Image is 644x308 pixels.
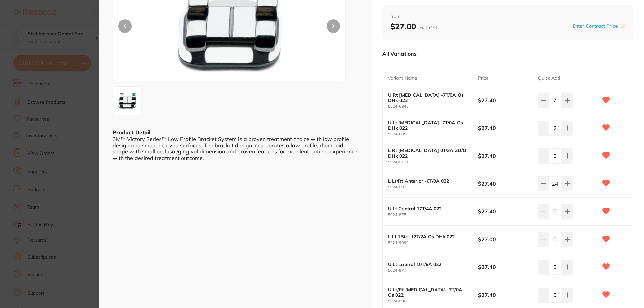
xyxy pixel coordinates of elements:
[382,50,417,57] p: All Variations
[388,299,478,303] small: 5024-8900
[388,92,469,103] b: U Rt [MEDICAL_DATA] -7T/0A Os DHk 022
[620,24,625,29] label: i
[388,287,469,298] b: U Lt/Rt [MEDICAL_DATA] -7T/0A Os 022
[478,75,489,82] p: Price
[388,160,478,164] small: 5024-8721
[388,132,478,136] small: 5024-6850
[388,178,469,184] b: L Lt/Rt Anterior -6T/0A 022
[388,104,478,109] small: 5024-6840
[388,185,478,189] small: 5024-892
[388,234,469,239] b: L Lt 1Bic -12T/2A Os DHk 022
[478,208,532,215] b: $27.40
[571,23,620,29] button: Enter Contract Price
[478,263,532,271] b: $27.40
[388,262,469,267] b: U Lt Lateral 10T/8A 022
[115,89,139,113] img: Y2tldC1qcGc
[478,124,532,132] b: $27.40
[478,180,532,187] b: $27.40
[478,152,532,160] b: $27.40
[388,241,478,245] small: 5024-9090
[388,148,469,159] b: L Rt [MEDICAL_DATA] 0T/3A 2D/O DHk 022
[388,268,478,273] small: 5024-877
[390,13,625,20] span: from
[388,75,417,82] p: Variant Name
[478,97,532,104] b: $27.40
[388,213,478,217] small: 5024-875
[113,136,358,161] div: 3M™ Victory Series™ Low Profile Bracket System is a proven treatment choice with low profile desi...
[418,25,438,31] span: excl. GST
[388,206,469,211] b: U Lt Central 17T/4A 022
[390,21,438,32] b: $27.00
[478,236,532,243] b: $27.00
[388,120,469,131] b: U Lt [MEDICAL_DATA] -7T/0A Os DHk 022
[538,75,560,82] p: Quick Add
[478,291,532,299] b: $27.40
[113,129,150,136] b: Product Detail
